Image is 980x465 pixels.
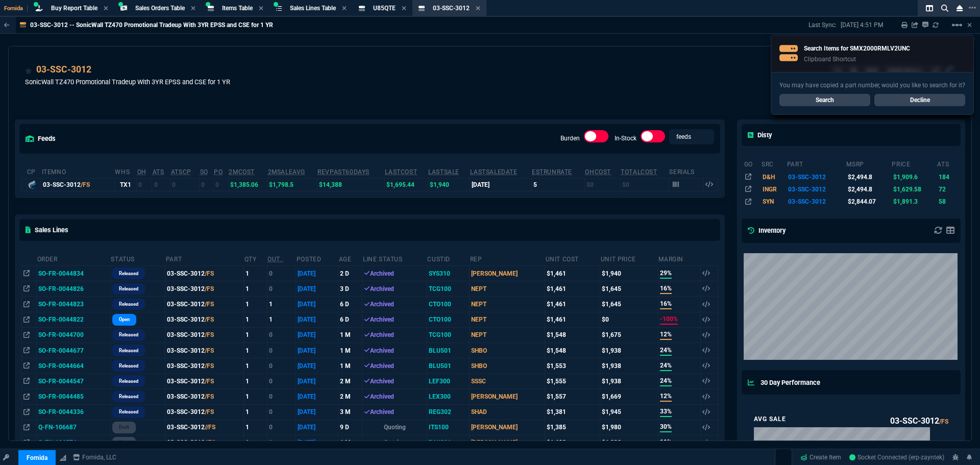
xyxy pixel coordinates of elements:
td: $1,629.58 [891,183,937,195]
div: Archived [364,315,425,324]
td: 58 [937,195,959,208]
td: 0 [152,178,170,191]
td: [DATE] [296,420,338,435]
td: 0 [170,178,200,191]
span: /FS [205,362,214,370]
nx-icon: Close Workbench [952,2,967,14]
a: 03-SSC-3012 [36,63,91,76]
span: 03-SSC-3012 [433,5,470,12]
td: [PERSON_NAME] [470,266,545,281]
a: Decline [874,94,965,106]
span: 12% [660,330,672,340]
td: 0 [137,178,152,191]
td: 0 [267,374,296,389]
th: msrp [846,156,891,170]
td: 1 [244,358,267,374]
th: CustId [427,251,469,266]
td: BLU501 [427,342,469,358]
span: /FS [205,316,214,323]
span: 33% [660,407,672,417]
td: 1 M [338,327,362,342]
div: $1,553 [547,361,598,371]
div: Archived [364,284,425,293]
div: $1,548 [547,346,598,355]
span: U85QTE [373,5,396,12]
nx-icon: Open New Tab [969,3,976,13]
p: Last Sync: [808,21,841,29]
div: $1,557 [547,392,598,401]
td: $14,388 [317,178,384,191]
td: 1 [244,327,267,342]
span: 24% [660,346,672,356]
td: $1,909.6 [891,170,937,183]
td: 03-SSC-3012 [165,266,244,281]
td: 03-SSC-3012 [165,327,244,342]
nx-icon: Open In Opposite Panel [23,408,30,415]
td: $1,645 [600,281,658,297]
span: Sales Lines Table [290,5,336,12]
td: [PERSON_NAME] [470,435,545,450]
td: NEPT [470,281,545,297]
td: 0 [267,327,296,342]
div: $1,555 [547,377,598,386]
td: $2,844.07 [846,195,891,208]
nx-icon: Open In Opposite Panel [23,331,30,338]
td: 03-SSC-3012 [787,170,846,183]
th: Status [110,251,165,266]
abbr: Avg Cost of Inventory on-hand [585,168,611,176]
td: SSSC [470,374,545,389]
nx-icon: Open In Opposite Panel [23,393,30,400]
td: 03-SSC-3012 [165,435,244,450]
nx-icon: Open In Opposite Panel [23,424,30,431]
abbr: Total units on open Sales Orders [200,168,208,176]
th: part [787,156,846,170]
td: D&H [761,170,787,183]
span: /FS [939,418,948,425]
td: [DATE] [296,297,338,312]
nx-icon: Open In Opposite Panel [23,270,30,277]
span: /FS [205,270,214,277]
nx-icon: Close Tab [402,5,406,13]
td: 1 [244,266,267,281]
td: $1,938 [600,358,658,374]
td: [DATE] [296,435,338,450]
td: BLU501 [427,358,469,374]
p: Open [119,315,130,324]
td: 0 [267,389,296,404]
td: INGR [761,183,787,195]
td: 2 D [338,266,362,281]
div: 03-SSC-3012 [890,415,948,427]
abbr: The last purchase cost from PO Order [385,168,417,176]
div: Archived [364,346,425,355]
label: Burden [560,135,580,142]
td: 9 D [338,420,362,435]
td: $1,675 [600,327,658,342]
td: 03-SSC-3012 [787,195,846,208]
td: $0 [620,178,669,191]
td: $1,669 [600,389,658,404]
nx-icon: Open In Opposite Panel [23,285,30,292]
td: 0 [267,435,296,450]
td: 03-SSC-3012 [165,420,244,435]
td: 03-SSC-3012 [165,404,244,420]
p: Released [119,347,138,355]
td: 0 [267,281,296,297]
td: 184 [937,170,959,183]
td: $1,832 [600,435,658,450]
td: 03-SSC-3012 [165,389,244,404]
span: Fornida [4,5,28,12]
th: Serials [669,164,703,179]
td: [DATE] [296,374,338,389]
th: age [338,251,362,266]
a: BvZBFTqTk_xEnpLVAAAS [849,453,944,462]
td: SHBO [470,342,545,358]
td: SO-FR-0044664 [37,358,111,374]
td: NEPT [470,297,545,312]
p: Released [119,331,138,339]
span: 24% [660,376,672,386]
span: 11% [660,437,672,448]
span: /FS [205,285,214,292]
h5: 30 Day Performance [748,378,820,387]
div: Archived [364,407,425,417]
td: 1 [244,404,267,420]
